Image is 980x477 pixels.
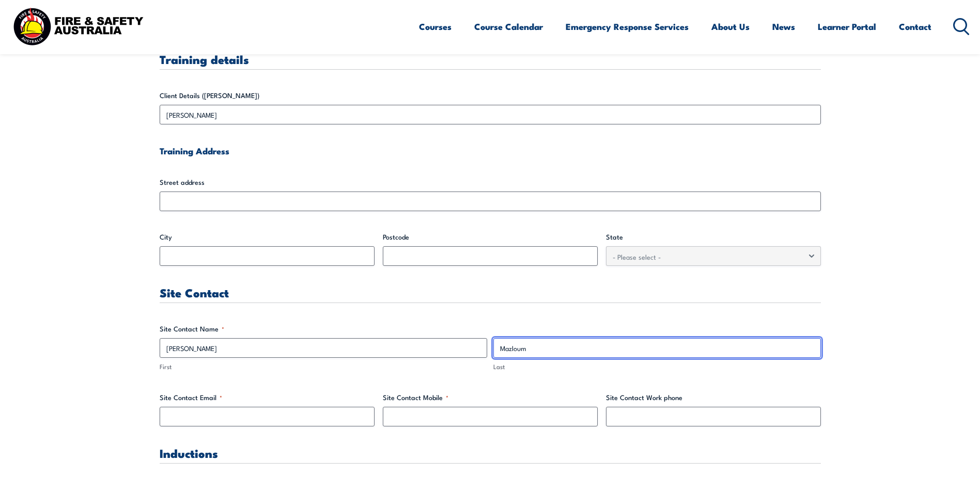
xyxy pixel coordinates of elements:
[711,13,750,40] a: About Us
[383,392,598,403] label: Site Contact Mobile
[818,13,876,40] a: Learner Portal
[419,13,452,40] a: Courses
[160,90,821,101] label: Client Details ([PERSON_NAME])
[474,13,543,40] a: Course Calendar
[160,447,821,459] h3: Inductions
[160,324,224,334] legend: Site Contact Name
[160,53,821,65] h3: Training details
[160,232,375,242] label: City
[160,362,487,372] label: First
[566,13,689,40] a: Emergency Response Services
[160,177,821,187] label: Street address
[606,392,821,403] label: Site Contact Work phone
[899,13,931,40] a: Contact
[606,232,821,242] label: State
[160,287,821,298] h3: Site Contact
[772,13,795,40] a: News
[160,392,375,403] label: Site Contact Email
[160,145,821,156] h4: Training Address
[383,232,598,242] label: Postcode
[493,362,821,372] label: Last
